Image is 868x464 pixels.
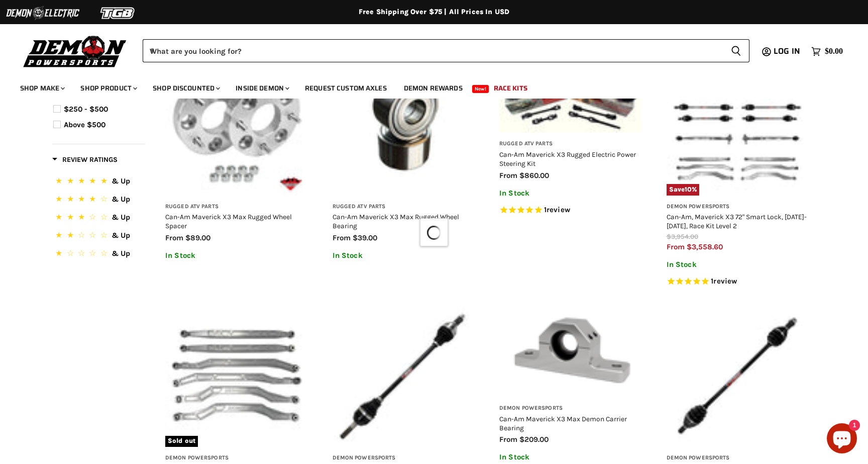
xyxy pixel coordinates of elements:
[165,305,307,447] a: Can-Am Maverick X3 Max Demon Xtreme Heavy Duty Radius Rod Race SpecSold out
[667,233,698,240] span: $3,954.00
[112,195,130,204] span: & Up
[547,205,570,214] span: review
[333,233,351,242] span: from
[499,415,627,432] a: Can-Am Maverick X3 Max Demon Carrier Bearing
[519,435,549,444] span: $209.00
[13,77,71,98] a: Shop Make
[64,105,108,114] span: $250 - $500
[333,454,475,462] h3: Demon Powersports
[774,45,800,57] span: Log in
[185,233,210,242] span: $89.00
[165,213,292,230] a: Can-Am Maverick X3 Max Rugged Wheel Spacer
[52,155,118,167] button: Filter by Review Ratings
[333,305,475,447] img: Can-Am Maverick X3 Max Demon Heavy Duty Lift Kit Axle
[333,203,475,211] h3: Rugged ATV Parts
[165,305,307,447] img: Can-Am Maverick X3 Max Demon Xtreme Heavy Duty Radius Rod Race Spec
[20,33,130,68] img: Demon Powersports
[53,229,144,244] button: 2 Stars.
[112,176,130,185] span: & Up
[519,171,549,180] span: $860.00
[685,185,692,193] span: 10
[228,77,295,98] a: Inside Demon
[713,277,737,286] span: review
[667,53,809,196] a: Can-Am, Maverick X3 72Save10%
[667,242,685,251] span: from
[499,305,641,397] img: Can-Am Maverick X3 Max Demon Carrier Bearing
[165,53,307,196] img: Can-Am Maverick X3 Max Rugged Wheel Spacer
[165,454,307,462] h3: Demon Powersports
[687,242,723,251] span: $3,558.60
[486,77,535,98] a: Race Kits
[53,211,144,226] button: 3 Stars.
[112,213,130,222] span: & Up
[499,140,641,148] h3: Rugged ATV Parts
[145,77,226,98] a: Shop Discounted
[165,203,307,211] h3: Rugged ATV Parts
[723,39,749,62] button: Search
[825,46,843,56] span: $0.00
[667,454,809,462] h3: Demon Powersports
[112,249,130,258] span: & Up
[143,39,749,62] form: Product
[806,44,848,58] a: $0.00
[64,120,105,129] span: Above $500
[667,184,700,195] span: Save %
[499,435,517,444] span: from
[53,175,144,190] button: 5 Stars.
[53,247,144,262] button: 1 Star.
[165,233,183,242] span: from
[80,4,156,23] img: TGB Logo 2
[333,251,475,260] p: In Stock
[13,73,840,98] ul: Main menu
[711,277,737,286] span: 1 reviews
[32,8,836,17] div: Free Shipping Over $75 | All Prices In USD
[53,193,144,208] button: 4 Stars.
[769,47,806,56] a: Log in
[667,260,809,269] p: In Stock
[667,276,809,287] span: Rated 5.0 out of 5 stars 1 reviews
[667,305,809,447] img: Can-Am Maverick X3 Max Demon Xtreme Heavy Duty Lift Kit Axle
[667,213,807,230] a: Can-Am, Maverick X3 72" Smart Lock, [DATE]-[DATE], Race Kit Level 2
[499,189,641,198] p: In Stock
[499,405,641,412] h3: Demon Powersports
[499,453,641,461] p: In Stock
[824,423,860,456] inbox-online-store-chat: Shopify online store chat
[333,213,459,230] a: Can-Am Maverick X3 Max Rugged Wheel Bearing
[112,231,130,240] span: & Up
[297,77,394,98] a: Request Custom Axles
[499,205,641,216] span: Rated 5.0 out of 5 stars 1 reviews
[667,53,809,196] img: Can-Am, Maverick X3 72
[499,150,636,167] a: Can-Am Maverick X3 Rugged Electric Power Steering Kit
[499,171,517,180] span: from
[667,203,809,211] h3: Demon Powersports
[396,77,470,98] a: Demon Rewards
[165,436,198,447] span: Sold out
[333,53,475,196] img: Can-Am Maverick X3 Max Rugged Wheel Bearing
[52,155,118,164] span: Review Ratings
[165,251,307,260] p: In Stock
[353,233,377,242] span: $39.00
[544,205,570,214] span: 1 reviews
[73,77,143,98] a: Shop Product
[5,4,80,23] img: Demon Electric Logo 2
[143,39,723,62] input: When autocomplete results are available use up and down arrows to review and enter to select
[472,84,489,92] span: New!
